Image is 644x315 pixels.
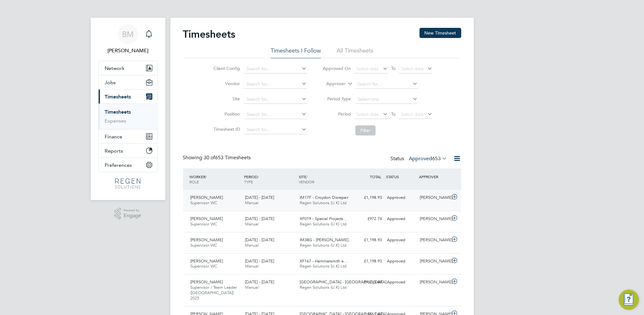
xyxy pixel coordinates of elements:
[244,110,307,119] input: Search for...
[191,263,218,269] span: Supervisor WC
[300,237,353,243] span: IM38G - [PERSON_NAME]…
[212,66,240,71] label: Client Config
[206,174,207,179] span: /
[242,171,297,187] div: PERIOD
[352,192,385,203] div: £1,198.93
[352,235,385,245] div: £1,198.93
[191,195,223,200] span: [PERSON_NAME]
[322,111,351,117] label: Period
[245,243,259,248] span: Manual
[191,243,218,248] span: Supervisor WC
[191,279,223,285] span: [PERSON_NAME]
[105,79,116,85] span: Jobs
[99,75,157,89] button: Jobs
[98,179,158,189] a: Go to home page
[99,158,157,172] button: Preferences
[204,154,215,161] span: 30 of
[355,125,376,135] button: Filter
[105,65,125,71] span: Network
[300,285,347,290] span: Regen Solutions (U.K) Ltd
[258,174,259,179] span: /
[99,61,157,75] button: Network
[322,96,351,102] label: Period Type
[417,214,450,224] div: [PERSON_NAME]
[385,192,418,203] div: Approved
[401,66,424,72] span: Select date
[191,216,223,221] span: [PERSON_NAME]
[124,213,141,218] span: Engage
[385,171,418,182] div: STATUS
[99,144,157,158] button: Reports
[385,235,418,245] div: Approved
[355,80,418,89] input: Search for...
[432,155,441,162] span: 653
[300,221,347,227] span: Regen Solutions (U.K) Ltd
[389,64,397,72] span: To
[91,18,165,200] nav: Main navigation
[356,111,379,117] span: Select date
[98,24,158,54] a: BM[PERSON_NAME]
[297,171,352,187] div: SITE
[385,277,418,287] div: Approved
[271,47,321,58] li: Timesheets I Follow
[300,200,347,205] span: Regen Solutions (U.K) Ltd
[244,179,253,184] span: TYPE
[417,171,450,182] div: APPROVER
[352,256,385,267] div: £1,198.93
[401,111,424,117] span: Select date
[105,109,131,115] a: Timesheets
[204,154,251,161] span: 653 Timesheets
[245,216,274,221] span: [DATE] - [DATE]
[420,28,461,38] button: New Timesheet
[244,95,307,104] input: Search for...
[245,195,274,200] span: [DATE] - [DATE]
[244,65,307,73] input: Search for...
[409,155,447,162] label: Approved
[212,96,240,102] label: Site
[105,148,123,154] span: Reports
[183,154,252,161] div: Showing
[244,80,307,89] input: Search for...
[417,192,450,203] div: [PERSON_NAME]
[191,221,218,227] span: Supervisor WC
[385,256,418,267] div: Approved
[356,66,379,72] span: Select date
[244,125,307,134] input: Search for...
[191,285,237,301] span: Supervisor / Team Leader ([GEOGRAPHIC_DATA]) 2025
[188,171,243,187] div: WORKER
[322,66,351,71] label: Approved On
[99,104,157,129] div: Timesheets
[300,258,348,264] span: XF167 - Hammersmith a…
[300,279,390,285] span: [GEOGRAPHIC_DATA] - [GEOGRAPHIC_DATA]…
[245,237,274,243] span: [DATE] - [DATE]
[114,208,141,220] a: Powered byEngage
[352,214,385,224] div: £972.74
[115,179,141,189] img: regensolutions-logo-retina.png
[245,285,259,290] span: Manual
[300,263,347,269] span: Regen Solutions (U.K) Ltd
[245,279,274,285] span: [DATE] - [DATE]
[306,174,308,179] span: /
[98,47,158,54] span: Billy Mcnamara
[99,129,157,143] button: Finance
[124,208,141,213] span: Powered by
[190,179,199,184] span: ROLE
[99,90,157,104] button: Timesheets
[385,214,418,224] div: Approved
[391,154,449,163] div: Status
[105,162,132,168] span: Preferences
[317,81,346,87] label: Approver
[105,118,126,124] a: Expenses
[122,30,134,38] span: BM
[389,110,397,118] span: To
[183,28,236,41] h2: Timesheets
[417,277,450,287] div: [PERSON_NAME]
[417,256,450,267] div: [PERSON_NAME]
[370,174,382,179] span: TOTAL
[245,258,274,264] span: [DATE] - [DATE]
[245,263,259,269] span: Manual
[212,81,240,86] label: Vendor
[245,200,259,205] span: Manual
[105,134,123,140] span: Finance
[300,216,347,221] span: XF019 - Special Projects…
